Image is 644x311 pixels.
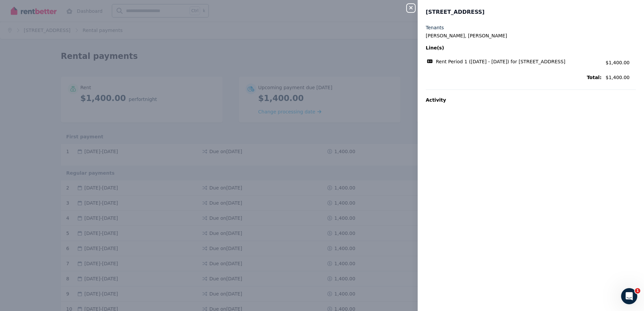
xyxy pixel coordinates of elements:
legend: [PERSON_NAME], [PERSON_NAME] [426,32,636,39]
span: Total: [426,74,602,81]
p: Activity [426,97,636,103]
span: 1 [635,288,640,293]
span: $1,400.00 [606,60,630,65]
span: $1,400.00 [606,74,636,81]
span: Rent Period 1 ([DATE] - [DATE]) for [STREET_ADDRESS] [436,58,566,65]
span: Line(s) [426,44,602,51]
span: [STREET_ADDRESS] [426,8,485,16]
label: Tenants [426,24,444,31]
iframe: Intercom live chat [621,288,637,304]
